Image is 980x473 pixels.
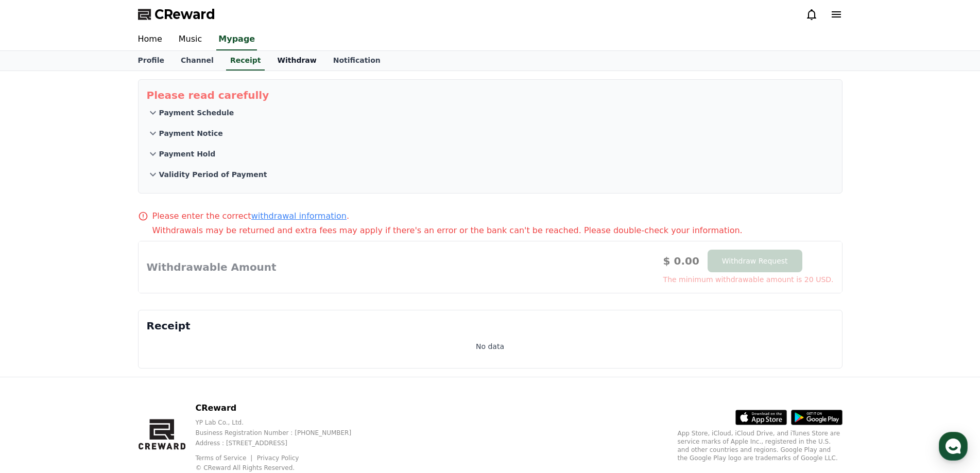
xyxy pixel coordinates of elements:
[159,169,267,180] p: Validity Period of Payment
[195,429,368,437] p: Business Registration Number : [PHONE_NUMBER]
[152,224,843,237] p: Withdrawals may be returned and extra fees may apply if there's an error or the bank can't be rea...
[216,29,257,50] a: Mypage
[154,6,215,23] span: CReward
[678,429,843,462] p: App Store, iCloud, iCloud Drive, and iTunes Store are service marks of Apple Inc., registered in ...
[68,326,133,352] a: Messages
[159,128,223,138] p: Payment Notice
[152,210,349,222] p: Please enter the correct .
[195,454,254,462] a: Terms of Service
[173,51,222,71] a: Channel
[147,123,834,144] button: Payment Notice
[195,418,368,427] p: YP Lab Co., Ltd.
[138,6,215,23] a: CReward
[195,464,368,472] p: © CReward All Rights Reserved.
[476,341,504,352] p: No data
[159,108,234,118] p: Payment Schedule
[269,51,324,71] a: Withdraw
[170,29,211,50] a: Music
[251,211,347,221] a: withdrawal information
[226,51,265,71] a: Receipt
[147,164,834,185] button: Validity Period of Payment
[133,326,198,352] a: Settings
[147,319,834,333] p: Receipt
[159,149,216,159] p: Payment Hold
[257,454,299,462] a: Privacy Policy
[195,439,368,447] p: Address : [STREET_ADDRESS]
[130,51,173,71] a: Profile
[85,342,116,351] span: Messages
[152,342,178,350] span: Settings
[195,402,368,414] p: CReward
[130,29,170,50] a: Home
[147,102,834,123] button: Payment Schedule
[147,144,834,164] button: Payment Hold
[147,88,834,102] p: Please read carefully
[26,342,44,350] span: Home
[325,51,389,71] a: Notification
[3,326,68,352] a: Home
